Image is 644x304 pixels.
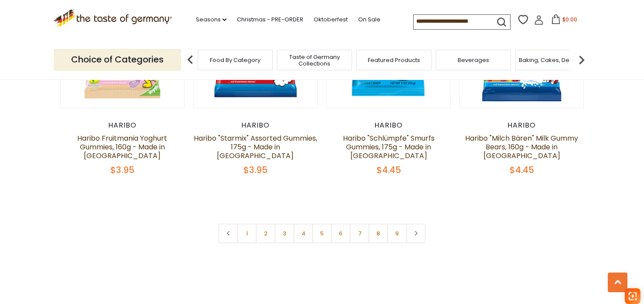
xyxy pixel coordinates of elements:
[350,224,370,243] a: 7
[237,224,257,243] a: 1
[368,57,420,63] a: Featured Products
[562,16,577,23] span: $0.00
[458,57,489,63] a: Beverages
[294,224,313,243] a: 4
[243,164,267,176] span: $3.95
[275,224,295,243] a: 3
[545,14,582,28] button: $0.00
[312,224,332,243] a: 5
[193,121,318,130] div: Haribo
[77,133,167,161] a: Haribo Fruitmania Yoghurt Gummies, 160g - Made in [GEOGRAPHIC_DATA]
[343,133,435,161] a: Haribo "Schlümpfe" Smurfs Gummies, 175g - Made in [GEOGRAPHIC_DATA]
[358,15,380,24] a: On Sale
[194,133,317,161] a: Haribo "Starmix" Assorted Gummies, 175g - Made in [GEOGRAPHIC_DATA]
[182,51,199,69] img: previous arrow
[459,121,584,130] div: Haribo
[331,224,351,243] a: 6
[280,54,349,67] a: Taste of Germany Collections
[256,224,276,243] a: 2
[314,15,348,24] a: Oktoberfest
[237,15,303,24] a: Christmas - PRE-ORDER
[196,15,226,24] a: Seasons
[377,164,401,176] span: $4.45
[110,164,134,176] span: $3.95
[60,121,185,130] div: Haribo
[210,57,260,63] a: Food By Category
[519,57,586,63] a: Baking, Cakes, Desserts
[326,121,451,130] div: Haribo
[54,49,181,70] p: Choice of Categories
[369,224,388,243] a: 8
[387,224,407,243] a: 9
[510,164,534,176] span: $4.45
[573,51,590,69] img: next arrow
[465,133,578,161] a: Haribo "Milch Bären" Milk Gummy Bears, 160g - Made in [GEOGRAPHIC_DATA]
